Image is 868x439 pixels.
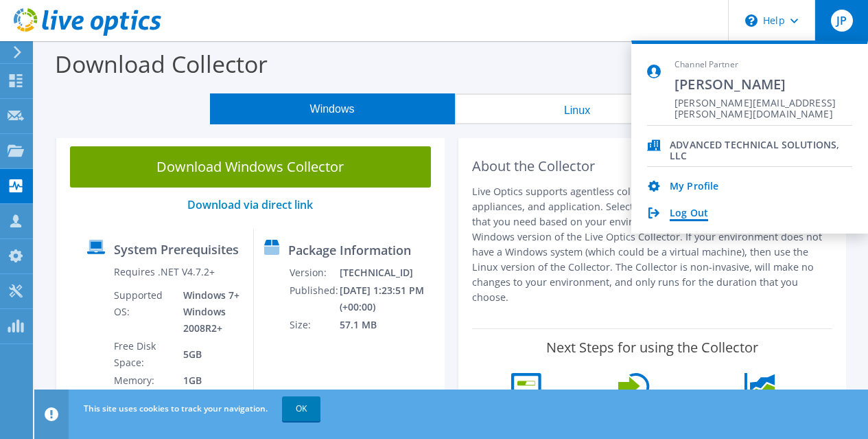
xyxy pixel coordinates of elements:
td: 5GB [173,337,242,372]
td: Size: [289,316,339,334]
a: Download Windows Collector [70,146,431,188]
span: Channel Partner [675,59,852,71]
span: This site uses cookies to track your navigation. [84,403,268,414]
button: Windows [210,93,455,124]
td: Free Disk Space: [113,337,174,372]
div: ADVANCED TECHNICAL SOLUTIONS, LLC [670,139,852,153]
a: Log Out [670,207,708,221]
td: Memory: [113,372,174,390]
a: OK [282,396,320,421]
label: Next Steps for using the Collector [546,339,758,356]
td: Supported OS: [113,286,174,337]
td: 1GB [173,372,242,390]
td: [TECHNICAL_ID] [339,264,438,282]
td: 57.1 MB [339,316,438,334]
a: Download via direct link [187,197,313,212]
svg: \n [745,14,758,27]
span: [PERSON_NAME] [675,75,852,93]
a: My Profile [670,181,718,194]
td: Version: [289,264,339,282]
h2: About the Collector [472,158,833,175]
span: [PERSON_NAME][EMAIL_ADDRESS][PERSON_NAME][DOMAIN_NAME] [675,98,852,111]
label: System Prerequisites [114,243,239,256]
label: Package Information [288,243,411,257]
td: [DATE] 1:23:51 PM (+00:00) [339,282,438,316]
td: Published: [289,282,339,316]
span: JP [831,10,853,32]
button: Linux [455,93,700,124]
p: Live Optics supports agentless collection of different operating systems, appliances, and applica... [472,184,833,305]
label: Download Collector [55,48,268,80]
label: Requires .NET V4.7.2+ [114,265,215,279]
td: Windows 7+ Windows 2008R2+ [173,286,242,337]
